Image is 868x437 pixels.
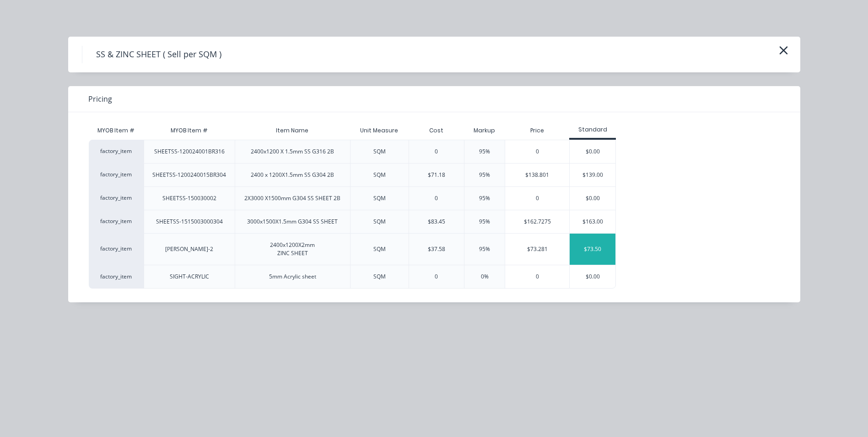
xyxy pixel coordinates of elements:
div: 0 [505,265,569,288]
div: 2X3000 X1500mm G304 SS SHEET 2B [244,194,340,202]
div: MYOB Item # [163,119,215,142]
div: 0% [481,273,489,281]
div: Standard [569,126,616,134]
div: $0.00 [570,265,615,288]
div: 95% [479,218,490,226]
div: SHEETSS-120024001BR316 [154,147,225,156]
div: factory_item [89,265,144,289]
div: 2400x1200 X 1.5mm SS G316 2B [251,147,334,156]
div: SIGHT-ACRYLIC [170,273,209,281]
div: 3000x1500X1.5mm G304 SS SHEET [247,218,338,226]
div: SQM [373,218,386,226]
div: $73.50 [570,234,615,265]
div: $83.45 [428,218,445,226]
div: 2400x1200X2mm ZINC SHEET [270,241,315,257]
div: $37.58 [428,245,445,253]
div: SQM [373,171,386,179]
div: 2400 x 1200X1.5mm SS G304 2B [251,171,334,179]
div: 0 [505,187,569,210]
div: [PERSON_NAME]-2 [165,245,213,253]
div: Markup [464,121,505,140]
div: factory_item [89,140,144,163]
div: $0.00 [570,140,615,163]
div: $162.7275 [505,210,569,233]
div: 0 [435,147,438,156]
div: 0 [435,194,438,202]
div: SHEETSS-1200240015BR304 [152,171,226,179]
div: 0 [505,140,569,163]
div: SHEETSS-150030002 [162,194,216,202]
div: SQM [373,147,386,156]
div: factory_item [89,186,144,210]
div: $0.00 [570,187,615,210]
div: Unit Measure [353,119,405,142]
div: 95% [479,171,490,179]
div: factory_item [89,233,144,265]
div: SHEETSS-1515003000304 [156,218,223,226]
span: Pricing [88,93,112,104]
div: 95% [479,245,490,253]
div: 0 [435,273,438,281]
div: Cost [409,121,464,140]
div: Price [505,121,569,140]
div: 5mm Acrylic sheet [269,273,316,281]
div: SQM [373,245,386,253]
div: $138.801 [505,164,569,186]
h4: SS & ZINC SHEET ( Sell per SQM ) [82,46,235,63]
div: $139.00 [570,164,615,186]
div: 95% [479,147,490,156]
div: SQM [373,273,386,281]
div: $73.281 [505,234,569,265]
div: $163.00 [570,210,615,233]
div: factory_item [89,163,144,186]
div: Item Name [269,119,316,142]
div: factory_item [89,210,144,233]
div: 95% [479,194,490,202]
div: $71.18 [428,171,445,179]
div: MYOB Item # [89,121,144,140]
div: SQM [373,194,386,202]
